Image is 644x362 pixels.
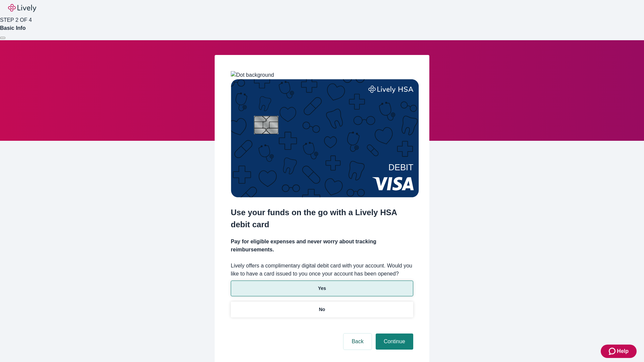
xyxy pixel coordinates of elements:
[319,306,325,313] p: No
[231,71,274,79] img: Dot background
[231,206,413,231] h2: Use your funds on the go with a Lively HSA debit card
[8,4,36,12] img: Lively
[617,347,629,355] span: Help
[231,302,413,317] button: No
[601,345,637,358] button: Zendesk support iconHelp
[343,334,372,350] button: Back
[231,262,413,278] label: Lively offers a complimentary digital debit card with your account. Would you like to have a card...
[231,79,419,197] img: Debit card
[231,281,413,296] button: Yes
[318,285,326,292] p: Yes
[609,347,617,355] svg: Zendesk support icon
[231,238,413,254] h4: Pay for eligible expenses and never worry about tracking reimbursements.
[376,334,413,350] button: Continue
